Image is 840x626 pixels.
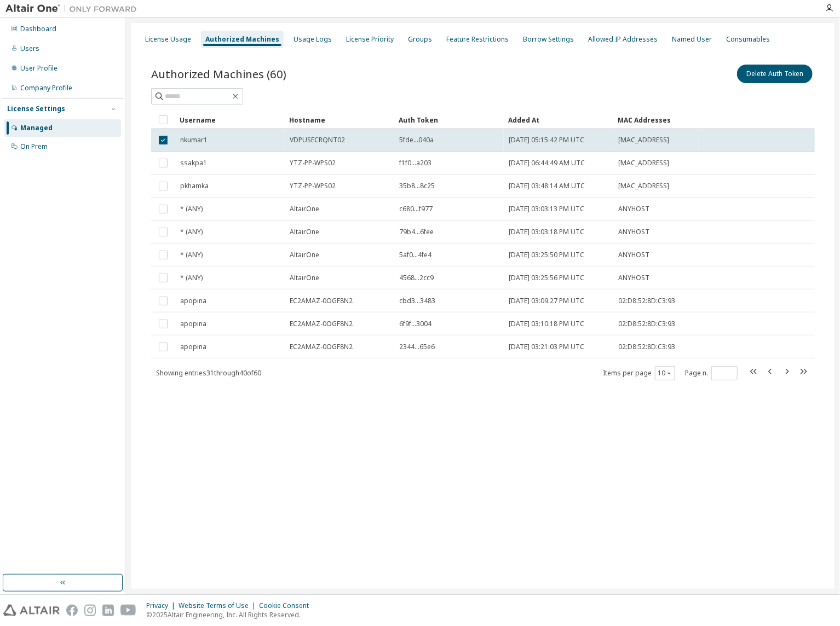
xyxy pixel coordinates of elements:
div: License Settings [7,105,65,113]
span: AltairOne [290,251,319,259]
span: [DATE] 03:03:13 PM UTC [509,205,584,213]
span: * (ANY) [180,205,203,213]
div: Dashboard [20,25,56,33]
span: [DATE] 03:21:03 PM UTC [509,343,584,351]
p: © 2025 Altair Engineering, Inc. All Rights Reserved. [146,610,315,619]
span: 02:D8:52:8D:C3:93 [618,343,675,351]
span: [DATE] 06:44:49 AM UTC [509,159,585,167]
span: apopina [180,320,206,328]
span: AltairOne [290,205,319,213]
span: f1f0...a203 [399,159,431,167]
span: c680...f977 [399,205,433,213]
div: License Priority [346,35,394,44]
div: Website Terms of Use [179,601,259,610]
img: linkedin.svg [102,605,114,616]
div: Privacy [146,601,179,610]
div: License Usage [145,35,191,44]
button: Delete Auth Token [737,65,813,83]
span: * (ANY) [180,228,203,236]
span: ANYHOST [618,205,649,213]
span: 5af0...4fe4 [399,251,431,259]
span: VDPUSECRQNT02 [290,136,345,144]
div: Usage Logs [294,35,332,44]
span: [DATE] 03:03:18 PM UTC [509,228,584,236]
span: [MAC_ADDRESS] [618,136,669,144]
img: youtube.svg [120,605,136,616]
div: On Prem [20,142,48,151]
img: altair_logo.svg [3,605,60,616]
span: Page n. [685,366,738,380]
span: apopina [180,297,206,305]
span: nkumar1 [180,136,208,144]
span: 6f9f...3004 [399,320,431,328]
span: ANYHOST [618,251,649,259]
span: 02:D8:52:8D:C3:93 [618,297,675,305]
span: AltairOne [290,274,319,282]
span: [DATE] 03:09:27 PM UTC [509,297,584,305]
span: Items per page [603,366,675,380]
span: Authorized Machines (60) [151,66,286,82]
span: [DATE] 05:15:42 PM UTC [509,136,584,144]
div: Consumables [726,35,770,44]
div: Cookie Consent [259,601,315,610]
span: pkhamka [180,182,209,190]
img: Altair One [5,3,142,14]
button: 10 [658,369,672,378]
div: Company Profile [20,84,72,92]
span: ssakpa1 [180,159,207,167]
span: YTZ-PP-WPS02 [290,159,336,167]
div: Named User [672,35,712,44]
span: YTZ-PP-WPS02 [290,182,336,190]
span: [DATE] 03:25:50 PM UTC [509,251,584,259]
span: 2344...65e6 [399,343,435,351]
span: * (ANY) [180,251,203,259]
img: facebook.svg [66,605,78,616]
span: 79b4...6fee [399,228,434,236]
span: EC2AMAZ-0OGF8N2 [290,343,353,351]
span: ANYHOST [618,228,649,236]
span: 5fde...040a [399,136,434,144]
span: 35b8...8c25 [399,182,435,190]
div: Hostname [289,111,390,129]
span: ANYHOST [618,274,649,282]
span: [MAC_ADDRESS] [618,159,669,167]
div: MAC Addresses [618,111,700,129]
span: [DATE] 03:48:14 AM UTC [509,182,585,190]
span: apopina [180,343,206,351]
span: * (ANY) [180,274,203,282]
span: [MAC_ADDRESS] [618,182,669,190]
span: 02:D8:52:8D:C3:93 [618,320,675,328]
span: 4568...2cc9 [399,274,434,282]
div: Feature Restrictions [446,35,509,44]
img: instagram.svg [84,605,96,616]
div: Allowed IP Addresses [588,35,658,44]
div: Managed [20,124,53,132]
span: EC2AMAZ-0OGF8N2 [290,320,353,328]
span: EC2AMAZ-0OGF8N2 [290,297,353,305]
div: Username [180,111,280,129]
div: Users [20,44,39,53]
span: Showing entries 31 through 40 of 60 [156,368,261,378]
span: [DATE] 03:10:18 PM UTC [509,320,584,328]
div: User Profile [20,64,57,73]
div: Borrow Settings [523,35,574,44]
div: Auth Token [399,111,499,129]
div: Groups [408,35,432,44]
span: cbd3...3483 [399,297,435,305]
span: [DATE] 03:25:56 PM UTC [509,274,584,282]
div: Authorized Machines [205,35,279,44]
span: AltairOne [290,228,319,236]
div: Added At [508,111,609,129]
